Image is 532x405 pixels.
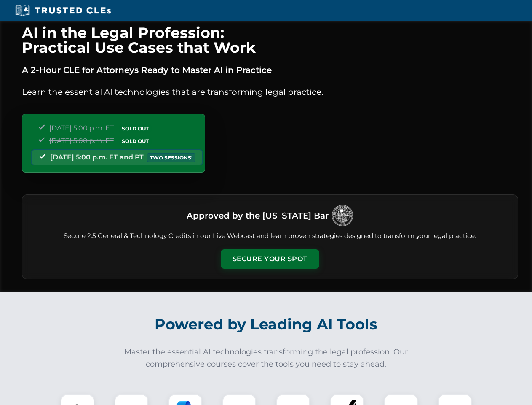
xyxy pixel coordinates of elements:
h3: Approved by the [US_STATE] Bar [187,208,329,223]
img: Logo [332,205,353,226]
span: [DATE] 5:00 p.m. ET [49,137,114,145]
span: SOLD OUT [119,137,152,146]
p: A 2-Hour CLE for Attorneys Ready to Master AI in Practice [22,63,518,77]
h1: AI in the Legal Profession: Practical Use Cases that Work [22,25,518,55]
h2: Powered by Leading AI Tools [33,310,500,339]
p: Learn the essential AI technologies that are transforming legal practice. [22,85,518,99]
p: Master the essential AI technologies transforming the legal profession. Our comprehensive courses... [119,346,414,370]
button: Secure Your Spot [221,249,319,269]
span: SOLD OUT [119,124,152,133]
img: Trusted CLEs [13,4,113,17]
span: [DATE] 5:00 p.m. ET [49,124,114,132]
p: Secure 2.5 General & Technology Credits in our Live Webcast and learn proven strategies designed ... [32,231,508,241]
